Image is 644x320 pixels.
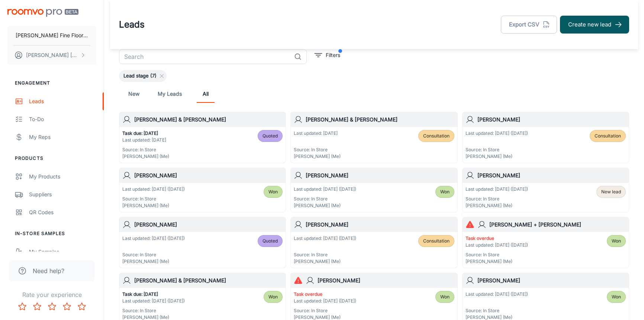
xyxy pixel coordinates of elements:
[477,115,626,124] h6: [PERSON_NAME]
[134,276,283,285] h6: [PERSON_NAME] & [PERSON_NAME]
[119,18,145,31] h1: Leads
[122,258,185,265] p: [PERSON_NAME] (Me)
[134,115,283,124] h6: [PERSON_NAME] & [PERSON_NAME]
[268,188,278,195] span: Won
[290,168,457,212] a: [PERSON_NAME]Last updated: [DATE] ([DATE])Source: In Store[PERSON_NAME] (Me)Won
[294,186,356,193] p: Last updated: [DATE] ([DATE])
[29,97,96,105] div: Leads
[119,217,286,268] a: [PERSON_NAME]Last updated: [DATE] ([DATE])Source: In Store[PERSON_NAME] (Me)Quoted
[462,217,629,268] a: [PERSON_NAME] + [PERSON_NAME]Task overdueLast updated: [DATE] ([DATE])Source: In Store[PERSON_NAM...
[423,133,450,139] span: Consultation
[134,171,283,180] h6: [PERSON_NAME]
[197,85,215,103] a: All
[290,112,457,163] a: [PERSON_NAME] & [PERSON_NAME]Last updated: [DATE]Source: In Store[PERSON_NAME] (Me)Consultation
[119,72,161,80] span: Lead stage (7)
[466,186,528,193] p: Last updated: [DATE] ([DATE])
[294,307,356,314] p: Source: In Store
[477,276,626,285] h6: [PERSON_NAME]
[466,153,528,160] p: [PERSON_NAME] (Me)
[318,276,454,285] h6: [PERSON_NAME]
[306,221,454,229] h6: [PERSON_NAME]
[119,112,286,163] a: [PERSON_NAME] & [PERSON_NAME]Task due: [DATE]Last updated: [DATE]Source: In Store[PERSON_NAME] (M...
[595,133,621,139] span: Consultation
[15,299,30,314] button: Rate 1 star
[294,251,356,258] p: Source: In Store
[294,153,341,160] p: [PERSON_NAME] (Me)
[29,133,96,141] div: My Reps
[294,202,356,209] p: [PERSON_NAME] (Me)
[122,202,185,209] p: [PERSON_NAME] (Me)
[122,298,185,304] p: Last updated: [DATE] ([DATE])
[560,16,629,34] button: Create new lead
[263,133,278,139] span: Quoted
[612,238,621,244] span: Won
[263,238,278,244] span: Quoted
[33,266,64,275] span: Need help?
[122,186,185,193] p: Last updated: [DATE] ([DATE])
[29,115,96,123] div: To-do
[466,307,528,314] p: Source: In Store
[466,202,528,209] p: [PERSON_NAME] (Me)
[294,235,356,242] p: Last updated: [DATE] ([DATE])
[16,31,88,39] p: [PERSON_NAME] Fine Floors, Inc
[30,299,45,314] button: Rate 2 star
[122,251,185,258] p: Source: In Store
[119,49,291,64] input: Search
[29,172,96,181] div: My Products
[59,299,74,314] button: Rate 4 star
[122,153,169,160] p: [PERSON_NAME] (Me)
[462,112,629,163] a: [PERSON_NAME]Last updated: [DATE] ([DATE])Source: In Store[PERSON_NAME] (Me)Consultation
[423,238,450,244] span: Consultation
[294,196,356,202] p: Source: In Store
[268,294,278,300] span: Won
[122,196,185,202] p: Source: In Store
[466,130,528,137] p: Last updated: [DATE] ([DATE])
[122,291,185,298] p: Task due: [DATE]
[466,291,528,298] p: Last updated: [DATE] ([DATE])
[477,171,626,180] h6: [PERSON_NAME]
[122,130,169,137] p: Task due: [DATE]
[612,294,621,300] span: Won
[294,258,356,265] p: [PERSON_NAME] (Me)
[466,251,528,258] p: Source: In Store
[122,235,185,242] p: Last updated: [DATE] ([DATE])
[119,70,167,82] div: Lead stage (7)
[306,115,454,124] h6: [PERSON_NAME] & [PERSON_NAME]
[29,248,96,256] div: My Samples
[158,85,182,103] a: My Leads
[45,299,59,314] button: Rate 3 star
[294,146,341,153] p: Source: In Store
[440,294,450,300] span: Won
[313,49,342,61] button: filter
[294,130,341,137] p: Last updated: [DATE]
[122,307,185,314] p: Source: In Store
[119,168,286,212] a: [PERSON_NAME]Last updated: [DATE] ([DATE])Source: In Store[PERSON_NAME] (Me)Won
[7,45,96,65] button: [PERSON_NAME] [PERSON_NAME]
[74,299,89,314] button: Rate 5 star
[26,51,78,59] p: [PERSON_NAME] [PERSON_NAME]
[290,217,457,268] a: [PERSON_NAME]Last updated: [DATE] ([DATE])Source: In Store[PERSON_NAME] (Me)Consultation
[501,16,557,34] button: Export CSV
[7,9,78,17] img: Roomvo PRO Beta
[125,85,143,103] a: New
[6,290,98,299] p: Rate your experience
[326,51,340,59] p: Filters
[29,208,96,216] div: QR Codes
[466,258,528,265] p: [PERSON_NAME] (Me)
[294,298,356,304] p: Last updated: [DATE] ([DATE])
[7,26,96,45] button: [PERSON_NAME] Fine Floors, Inc
[306,171,454,180] h6: [PERSON_NAME]
[294,291,356,298] p: Task overdue
[466,146,528,153] p: Source: In Store
[601,188,621,195] span: New lead
[466,235,528,242] p: Task overdue
[440,188,450,195] span: Won
[29,190,96,199] div: Suppliers
[134,221,283,229] h6: [PERSON_NAME]
[462,168,629,212] a: [PERSON_NAME]Last updated: [DATE] ([DATE])Source: In Store[PERSON_NAME] (Me)New lead
[466,196,528,202] p: Source: In Store
[122,137,169,143] p: Last updated: [DATE]
[122,146,169,153] p: Source: In Store
[466,242,528,248] p: Last updated: [DATE] ([DATE])
[489,221,626,229] h6: [PERSON_NAME] + [PERSON_NAME]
